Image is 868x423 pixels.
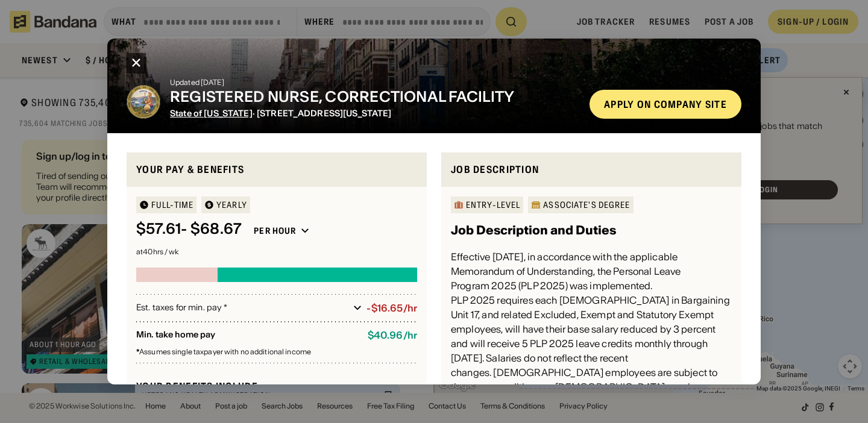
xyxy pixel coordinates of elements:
[136,302,348,314] div: Est. taxes for min. pay *
[136,221,242,238] div: $ 57.61 - $68.67
[254,225,296,236] div: Per hour
[604,99,727,109] div: Apply on company site
[216,201,247,209] div: YEARLY
[136,348,417,356] div: Assumes single taxpayer with no additional income
[366,302,417,314] div: -$16.65/hr
[170,79,580,86] div: Updated [DATE]
[170,108,253,119] span: State of [US_STATE]
[127,85,160,119] img: State of California logo
[368,330,417,341] div: $ 40.96 / hr
[136,380,417,393] div: Your benefits include:
[451,162,732,177] div: Job Description
[451,221,616,240] h3: Job Description and Duties
[466,201,520,209] div: Entry-Level
[170,89,580,106] div: REGISTERED NURSE, CORRECTIONAL FACILITY
[170,108,580,119] div: · [STREET_ADDRESS][US_STATE]
[151,201,193,209] div: Full-time
[543,201,630,209] div: Associate's Degree
[136,162,417,177] div: Your pay & benefits
[136,248,417,255] div: at 40 hrs / wk
[136,330,358,341] div: Min. take home pay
